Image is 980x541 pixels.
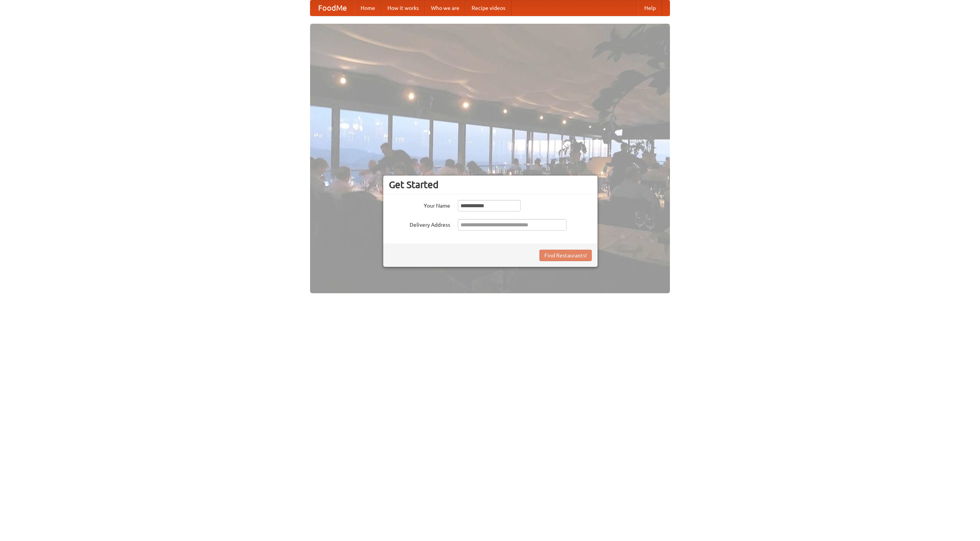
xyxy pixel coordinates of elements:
a: FoodMe [310,0,354,16]
a: Who we are [425,0,465,16]
a: Home [354,0,381,16]
label: Delivery Address [389,219,450,229]
label: Your Name [389,200,450,210]
button: Find Restaurants! [539,250,592,261]
h3: Get Started [389,179,592,190]
a: How it works [381,0,425,16]
a: Recipe videos [465,0,511,16]
a: Help [638,0,662,16]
